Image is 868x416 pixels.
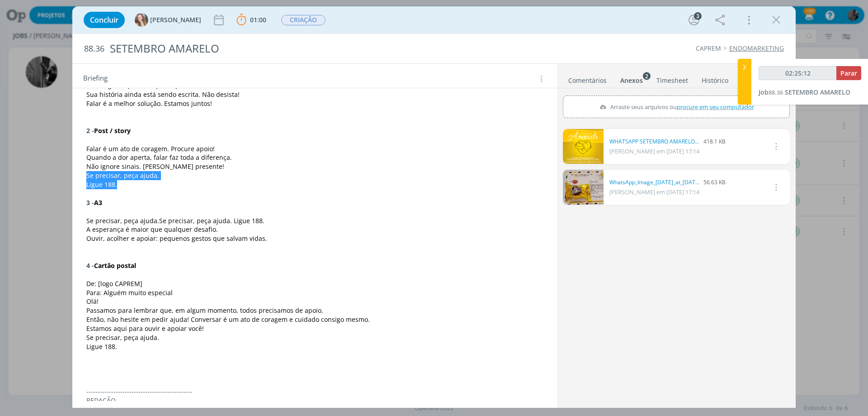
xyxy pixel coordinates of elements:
span: Estamos aqui para ouvir e apoiar você! [86,324,204,333]
span: Briefing [83,73,108,85]
span: Se precisar, peça ajuda. [86,171,159,180]
span: Falar é a melhor solução. Estamos juntos! [86,99,212,108]
a: WHATSAPP SETEMBRO AMARELO.png [609,138,700,146]
strong: Post / story [94,126,131,135]
span: CRIAÇÃO [281,15,325,25]
span: [PERSON_NAME] em [DATE] 17:14 [609,147,699,155]
a: ENDOMARKETING [729,44,784,53]
span: 01:00 [250,15,266,24]
span: Se precisar, peça ajuda. [86,216,159,225]
span: [PERSON_NAME] [150,17,201,23]
div: dialog [72,6,796,408]
button: 3 [687,13,701,27]
span: Se precisar, peça ajuda. Ligue 188. [159,216,264,225]
span: Sua história ainda está sendo escrita. Não desista! [86,90,240,99]
img: G [135,13,148,27]
span: Falar é um ato de coragem. Procure apoio! [86,144,215,153]
span: 88.36 [769,88,783,96]
label: Arraste seus arquivos ou [595,101,757,113]
a: WhatsApp_Image_[DATE]_at_[DATE].jpeg [609,178,700,186]
span: Passamos para lembrar que, em algum momento, todos precisamos de apoio. [86,306,323,315]
a: Histórico [701,72,729,85]
span: Ligue 188. [86,342,117,351]
sup: 2 [643,72,651,80]
a: Job88.36SETEMBRO AMARELO [759,88,850,96]
strong: A3 [94,198,102,207]
div: 56.63 KB [609,178,726,186]
span: A esperança é maior que qualquer desafio. [86,225,218,234]
strong: 3 - [86,198,94,207]
div: 3 [694,12,702,20]
p: REDAÇÃO [86,396,543,405]
span: Ligue 188. [86,180,117,189]
p: ----------------------------------------------- [86,387,543,396]
strong: 4 - [86,261,94,270]
button: Parar [836,66,861,80]
span: Ouvir, acolher e apoiar: pequenos gestos que salvam vidas. [86,234,267,243]
button: G[PERSON_NAME] [135,13,201,27]
span: Para: Alguém muito especial [86,288,173,297]
strong: Cartão postal [94,261,136,270]
div: SETEMBRO AMARELO [106,38,489,60]
span: procure em seu computador [677,103,754,111]
span: De: [logo CAPREM] [86,279,142,288]
span: Concluir [90,16,118,24]
span: Parar [840,69,857,77]
a: CAPREM [696,44,721,53]
button: Concluir [84,12,125,28]
div: 418.1 KB [609,138,726,146]
strong: 2 - [86,126,94,135]
span: SETEMBRO AMARELO [785,88,850,96]
a: Comentários [568,72,607,85]
span: Então, não hesite em pedir ajuda! Conversar é um ato de coragem e cuidado consigo mesmo. [86,315,370,324]
span: 88.36 [84,44,104,54]
span: Quando a dor aperta, falar faz toda a diferença. [86,153,232,162]
span: [PERSON_NAME] em [DATE] 17:14 [609,188,699,196]
span: Se precisar, peça ajuda. [86,333,159,342]
span: Olá! [86,297,99,306]
button: CRIAÇÃO [281,14,326,26]
button: 01:00 [234,13,269,27]
a: Timesheet [656,72,689,85]
div: Anexos [620,76,643,85]
span: Não ignore sinais. [PERSON_NAME] presente! [86,162,224,171]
